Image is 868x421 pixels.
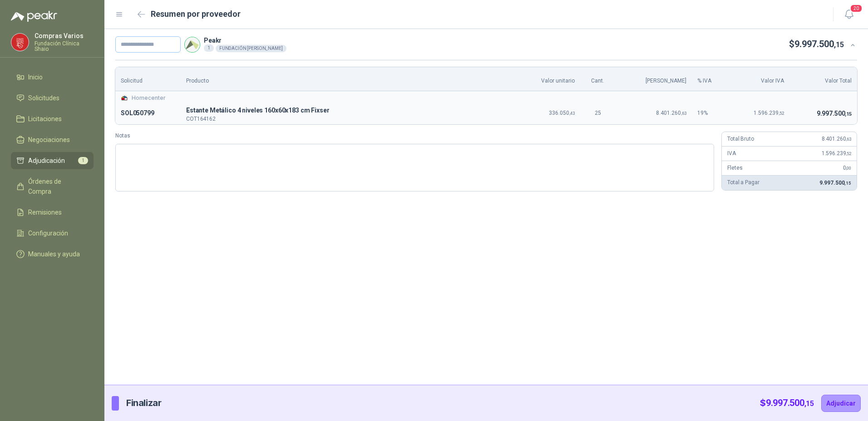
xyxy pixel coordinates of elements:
p: E [186,105,509,116]
p: COT164162 [186,116,509,122]
th: Valor IVA [729,67,789,91]
span: Órdenes de Compra [28,176,85,196]
span: 1.596.239 [822,150,851,157]
p: Fletes [727,164,742,172]
p: $ [789,37,844,51]
span: Estante Metálico 4 niveles 160x60x183 cm Fixser [186,105,509,116]
span: ,15 [844,181,851,186]
td: 19 % [692,103,729,124]
a: Manuales y ayuda [11,245,94,263]
span: Remisiones [28,207,62,217]
p: Finalizar [126,396,161,410]
p: Total a Pagar [727,178,759,187]
th: Valor Total [789,67,857,91]
span: ,00 [846,166,851,171]
span: 1.596.239 [754,110,784,116]
img: Company Logo [185,37,200,52]
span: ,15 [804,399,814,408]
button: 20 [841,6,857,23]
a: Órdenes de Compra [11,173,94,200]
p: Peakr [204,37,286,44]
span: ,63 [681,111,686,116]
span: ,43 [569,111,575,116]
span: 0 [843,165,851,171]
a: Negociaciones [11,131,94,148]
span: Licitaciones [28,114,62,124]
a: Remisiones [11,204,94,221]
th: Producto [181,67,514,91]
td: 25 [580,103,616,124]
span: 336.050 [549,110,575,116]
a: Configuración [11,225,94,242]
img: Company Logo [11,34,29,51]
span: 9.997.500 [817,110,852,117]
a: Licitaciones [11,110,94,127]
span: ,15 [845,111,852,117]
span: 9.997.500 [766,397,814,408]
h2: Resumen por proveedor [151,8,241,20]
span: Inicio [28,72,43,82]
span: Solicitudes [28,93,59,103]
span: ,52 [779,111,784,116]
div: Homecenter [121,94,852,103]
th: % IVA [692,67,729,91]
p: $ [760,396,814,410]
button: Adjudicar [821,395,861,412]
span: ,52 [846,151,851,156]
a: Adjudicación1 [11,152,94,169]
span: 8.401.260 [822,136,851,142]
span: Adjudicación [28,156,65,166]
span: ,63 [846,137,851,142]
span: 20 [850,4,863,13]
span: 1 [78,157,88,164]
span: 9.997.500 [794,39,844,49]
p: SOL050799 [121,108,175,119]
p: Total Bruto [727,135,754,143]
a: Solicitudes [11,89,94,107]
p: Fundación Clínica Shaio [35,41,94,52]
img: Logo peakr [11,11,57,22]
span: Negociaciones [28,135,70,145]
img: Company Logo [121,94,128,102]
th: Cant. [580,67,616,91]
div: FUNDACIÓN [PERSON_NAME] [216,45,286,52]
th: Valor unitario [514,67,580,91]
p: Compras Varios [35,33,94,39]
span: Configuración [28,228,68,238]
a: Inicio [11,69,94,86]
th: [PERSON_NAME] [616,67,692,91]
p: IVA [727,149,736,158]
span: ,15 [834,40,844,49]
span: 8.401.260 [656,110,686,116]
span: Manuales y ayuda [28,249,80,259]
div: 1 [204,44,214,52]
th: Solicitud [115,67,181,91]
label: Notas [115,132,714,140]
span: 9.997.500 [819,180,851,186]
